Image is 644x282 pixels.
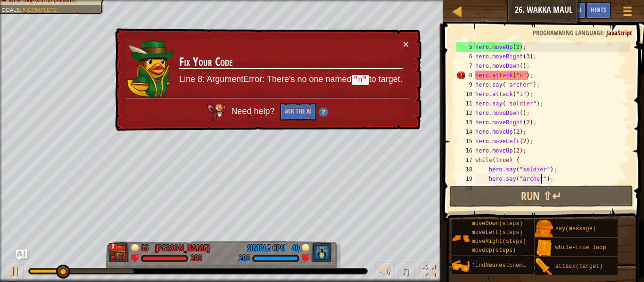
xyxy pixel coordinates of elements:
span: Hints [591,5,606,14]
div: 11 [456,99,475,108]
img: portrait.png [535,258,553,276]
div: 20 [456,184,475,193]
span: Programming language [533,28,603,37]
span: moveDown(steps) [472,220,523,227]
img: AI [207,103,226,120]
span: moveRight(steps) [472,238,526,245]
div: 8 [456,71,475,80]
div: 16 [456,146,475,155]
div: 6 [456,52,475,61]
div: Simple CPU [247,242,285,254]
img: portrait.png [452,257,470,275]
div: x [109,243,117,251]
span: Ask AI [565,5,581,14]
img: thang_avatar_frame.png [311,242,332,262]
button: Run ⇧↵ [449,185,633,207]
button: × [403,39,409,49]
span: Incomplete [23,7,57,13]
img: duck_naria.png [126,40,173,97]
img: thang_avatar_frame.png [108,242,129,262]
div: 55 [141,242,150,250]
span: attack(target) [555,263,603,270]
button: Ask AI [561,2,586,19]
div: 5 [456,42,475,52]
button: Ctrl + P: Play [5,263,24,282]
button: Show game menu [616,2,639,24]
button: Toggle fullscreen [420,263,438,282]
div: 40 [290,242,299,250]
div: 12 [456,108,475,118]
span: JavaScript [606,28,632,37]
button: ♫ [399,263,415,282]
img: portrait.png [535,220,553,238]
code: "n" [352,75,369,85]
span: moveLeft(steps) [472,229,523,236]
span: say(message) [555,226,596,232]
span: Need help? [231,106,277,116]
span: Goals [1,7,20,13]
img: Hint [319,107,328,117]
span: moveUp(steps) [472,247,516,254]
button: Ask the AI [280,103,316,121]
div: 14 [456,127,475,137]
div: 13 [456,118,475,127]
span: findNearestEnemy() [472,262,533,269]
div: 18 [456,165,475,174]
button: Ask AI [16,250,27,261]
div: 9 [456,80,475,89]
img: portrait.png [535,239,553,257]
div: 15 [456,137,475,146]
p: Line 8: ArgumentError: There's no one named to target. [179,73,403,86]
span: : [603,28,606,37]
div: 17 [456,155,475,165]
div: 7 [456,61,475,71]
div: 19 [456,174,475,184]
h3: Fix Your Code [179,56,403,69]
div: 10 [456,89,475,99]
div: [PERSON_NAME] [155,242,210,254]
img: portrait.png [452,229,470,247]
div: 200 [239,254,250,263]
div: 200 [190,254,202,263]
button: Adjust volume [375,263,394,282]
span: while-true loop [555,244,606,251]
span: ♫ [401,264,410,278]
span: : [20,7,23,13]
